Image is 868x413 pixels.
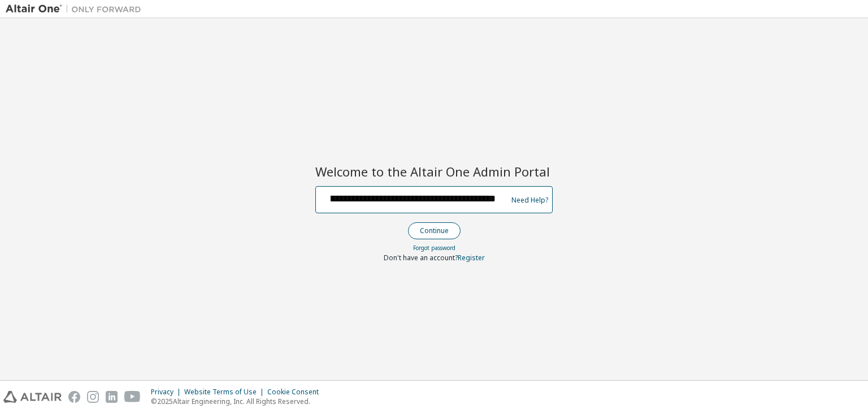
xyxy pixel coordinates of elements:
[184,388,267,397] div: Website Terms of Use
[68,391,80,403] img: facebook.svg
[408,222,461,239] button: Continue
[384,253,458,263] span: Don't have an account?
[511,200,548,200] a: Need Help?
[3,391,62,403] img: altair_logo.svg
[6,3,147,15] img: Altair One
[315,164,553,179] h2: Welcome to the Altair One Admin Portal
[87,391,99,403] img: instagram.svg
[267,388,325,397] div: Cookie Consent
[106,391,118,403] img: linkedin.svg
[413,244,455,252] a: Forgot password
[458,253,485,263] a: Register
[124,391,141,403] img: youtube.svg
[151,388,184,397] div: Privacy
[151,397,325,406] p: © 2025 Altair Engineering, Inc. All Rights Reserved.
